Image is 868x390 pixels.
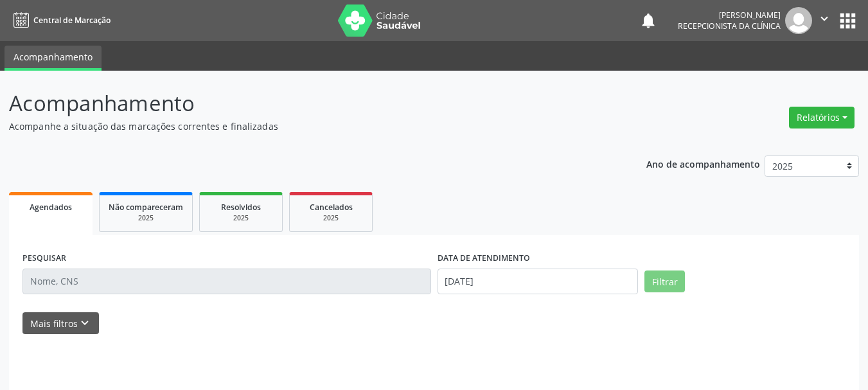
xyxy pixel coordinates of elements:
a: Central de Marcação [9,10,111,31]
span: Agendados [30,202,72,213]
span: Resolvidos [221,202,261,213]
a: Acompanhamento [4,46,102,71]
button: Filtrar [644,270,685,292]
i: keyboard_arrow_down [78,316,92,330]
button: Mais filtroskeyboard_arrow_down [22,312,99,335]
button: apps [837,10,859,32]
span: Não compareceram [109,202,183,213]
div: [PERSON_NAME] [678,10,781,21]
div: 2025 [109,213,183,223]
button: Relatórios [789,107,855,129]
input: Nome, CNS [22,269,431,294]
img: img [785,7,812,34]
div: 2025 [209,213,273,223]
i:  [817,12,831,26]
span: Recepcionista da clínica [678,21,781,31]
button: notifications [639,12,657,30]
p: Acompanhamento [9,87,604,120]
span: Central de Marcação [33,15,111,26]
div: 2025 [299,213,363,223]
label: DATA DE ATENDIMENTO [438,249,530,269]
button:  [812,7,837,34]
label: PESQUISAR [22,249,66,269]
p: Ano de acompanhamento [646,155,760,172]
span: Cancelados [310,202,353,213]
input: Selecione um intervalo [438,269,639,294]
p: Acompanhe a situação das marcações correntes e finalizadas [9,120,604,133]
